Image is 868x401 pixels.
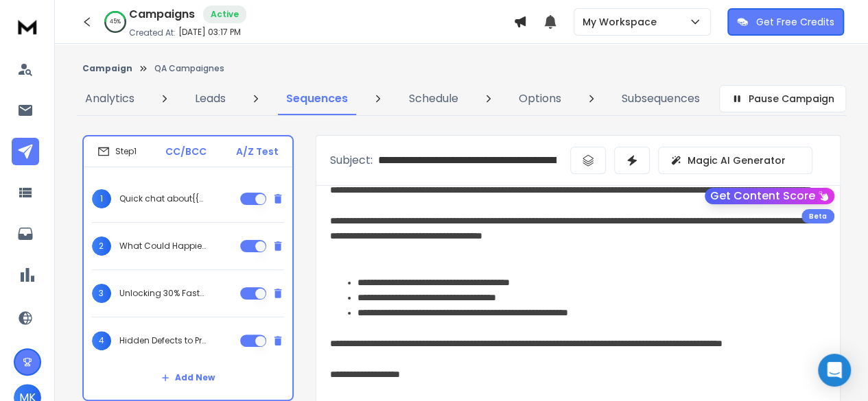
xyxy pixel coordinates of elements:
button: Campaign [82,63,132,74]
p: [DATE] 03:17 PM [178,27,241,38]
img: logo [14,14,41,39]
p: What Could Happier Users Mean for {{companyName}}’s Next Release? [119,241,207,252]
p: Hidden Defects to Product Trust - New Path for {{companyName}} [119,335,207,346]
span: 4 [92,331,111,350]
div: Step 1 [97,145,137,158]
a: Schedule [401,82,467,115]
p: Options [519,90,561,107]
p: Magic AI Generator [688,154,786,167]
a: Sequences [278,82,356,115]
button: Magic AI Generator [658,147,812,174]
li: Step1CC/BCCA/Z Test1Quick chat about{{companyName}}QA priorities?2What Could Happier Users Mean f... [82,135,294,401]
p: Sequences [286,90,348,107]
span: 1 [92,189,111,208]
div: Active [203,5,246,23]
span: 2 [92,236,111,256]
span: 3 [92,284,111,303]
p: 45 % [110,18,121,26]
a: Analytics [77,82,143,115]
p: Subject: [330,152,373,169]
p: Analytics [85,90,134,107]
a: Subsequences [613,82,708,115]
p: Unlocking 30% Faster Product Iteration for {{companyName}} [119,288,207,299]
div: Open Intercom Messenger [818,354,851,387]
p: Schedule [409,90,458,107]
p: Leads [195,90,226,107]
p: A/Z Test [236,145,279,158]
button: Get Free Credits [727,8,844,36]
h1: Campaigns [129,6,195,23]
p: CC/BCC [165,145,207,158]
a: Leads [187,82,234,115]
p: QA Campaignes [154,63,224,74]
button: Get Content Score [705,188,834,204]
button: Add New [150,364,226,391]
button: Pause Campaign [719,85,846,112]
a: Options [511,82,570,115]
div: Beta [801,209,834,223]
p: Quick chat about{{companyName}}QA priorities? [119,193,207,204]
p: Created At: [129,27,176,38]
p: Subsequences [622,90,700,107]
p: My Workspace [583,15,662,29]
p: Get Free Credits [756,15,834,29]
